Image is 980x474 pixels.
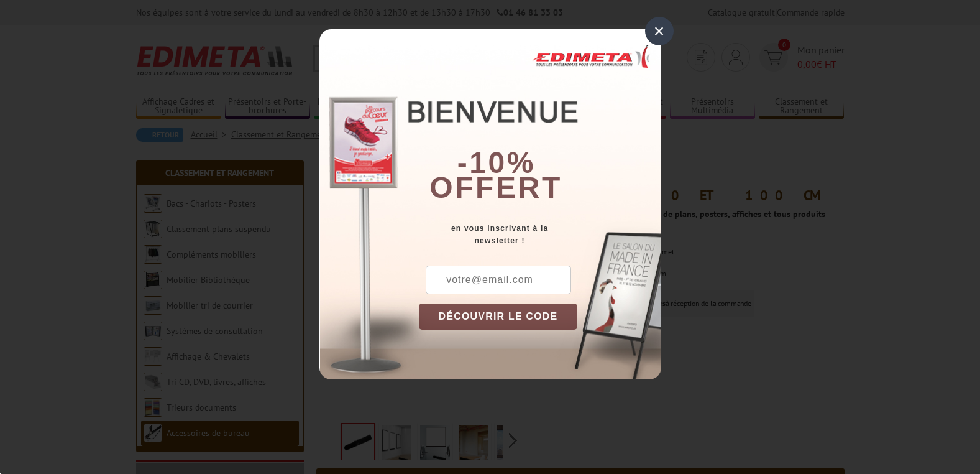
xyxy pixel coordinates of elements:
input: votre@email.com [426,266,571,294]
button: DÉCOUVRIR LE CODE [419,304,578,330]
font: offert [429,171,562,204]
div: × [645,17,674,45]
div: en vous inscrivant à la newsletter ! [419,222,661,247]
b: -10% [457,146,536,179]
